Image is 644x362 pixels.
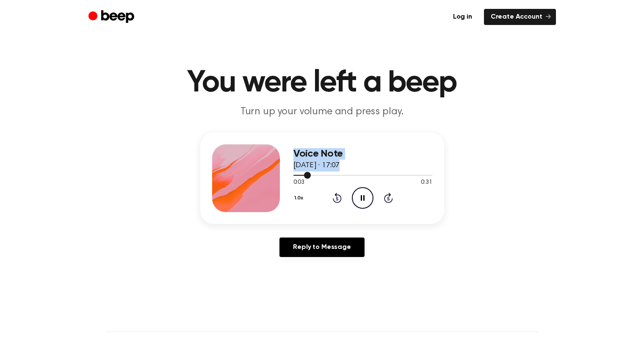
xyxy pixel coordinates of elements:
a: Reply to Message [279,238,364,257]
button: 1.0x [293,191,307,205]
span: [DATE] · 17:07 [293,162,340,169]
span: 0:03 [293,178,304,187]
a: Log in [446,9,479,25]
a: Create Account [484,9,556,25]
a: Beep [88,9,136,25]
p: Turn up your volume and press play. [160,105,485,119]
h3: Voice Note [293,148,432,160]
h1: You were left a beep [105,68,539,98]
span: 0:31 [421,178,432,187]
